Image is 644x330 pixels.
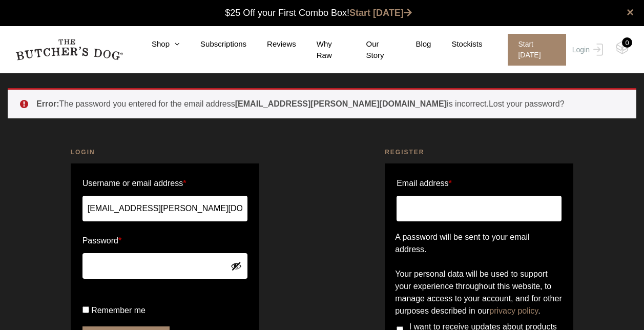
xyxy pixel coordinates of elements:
a: Lost your password? [489,99,565,108]
a: privacy policy [489,306,538,315]
a: Start [DATE] [349,8,412,18]
a: Blog [395,38,431,50]
span: Start [DATE] [508,34,566,66]
span: Remember me [91,306,146,315]
li: The password you entered for the email address is incorrect. [36,98,620,110]
div: 0 [622,37,632,48]
strong: Error: [36,99,59,108]
p: Your personal data will be used to support your experience throughout this website, to manage acc... [395,268,563,317]
p: A password will be sent to your email address. [395,231,563,256]
input: Remember me [82,306,89,313]
h2: Login [71,147,259,157]
a: Subscriptions [180,38,246,50]
label: Email address [397,175,452,192]
img: TBD_Cart-Empty.png [616,41,629,54]
label: Username or email address [82,175,247,192]
a: Reviews [246,38,296,50]
a: Start [DATE] [497,34,569,66]
a: Stockists [431,38,482,50]
strong: [EMAIL_ADDRESS][PERSON_NAME][DOMAIN_NAME] [235,99,447,108]
a: Our Story [346,38,396,61]
a: Shop [131,38,180,50]
a: Login [570,34,603,66]
h2: Register [385,147,573,157]
a: close [627,6,634,18]
a: Why Raw [296,38,346,61]
label: Password [82,233,247,249]
button: Show password [231,260,242,272]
